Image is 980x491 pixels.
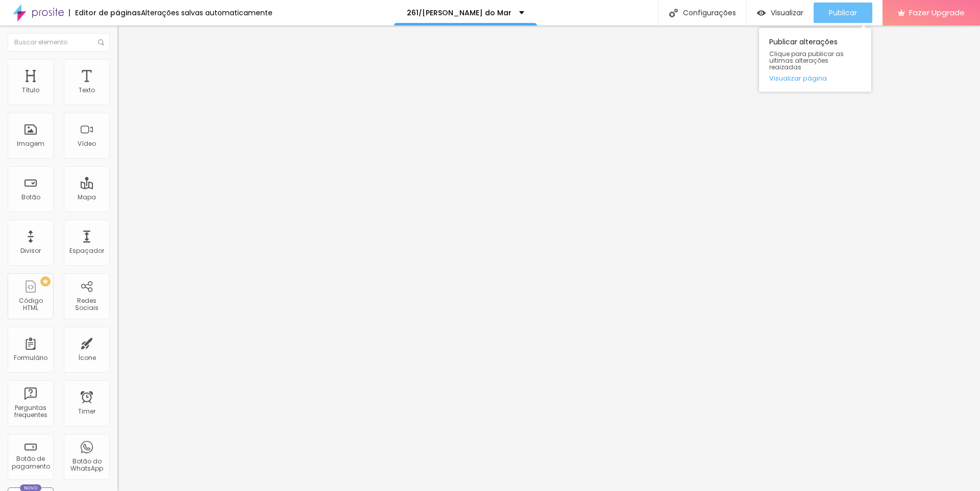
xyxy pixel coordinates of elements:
[22,87,39,94] div: Título
[10,455,51,470] div: Botão de pagamento
[21,194,40,201] div: Botão
[78,408,95,415] div: Timer
[757,9,766,17] img: view-1.svg
[69,247,104,254] div: Espaçador
[771,9,803,17] span: Visualizar
[769,50,861,71] span: Clique para publicar as ultimas alterações reaizadas
[10,297,51,312] div: Código HTML
[8,33,110,51] input: Buscar elemento
[78,194,96,201] div: Mapa
[66,297,107,312] div: Redes Sociais
[759,28,871,92] div: Publicar alterações
[747,3,814,23] button: Visualizar
[669,9,678,17] img: Icone
[407,9,511,16] p: 261/[PERSON_NAME] do Mar
[78,140,96,147] div: Vídeo
[829,9,857,17] span: Publicar
[69,9,141,16] div: Editor de páginas
[17,140,44,147] div: Imagem
[10,404,51,419] div: Perguntas frequentes
[79,87,95,94] div: Texto
[66,458,107,473] div: Botão do WhatsApp
[78,354,96,361] div: Ícone
[769,75,861,82] a: Visualizar página
[814,3,872,23] button: Publicar
[117,25,980,491] iframe: Editor
[20,247,41,254] div: Divisor
[98,39,104,45] img: Icone
[141,9,273,16] div: Alterações salvas automaticamente
[14,354,47,361] div: Formulário
[909,8,965,17] span: Fazer Upgrade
